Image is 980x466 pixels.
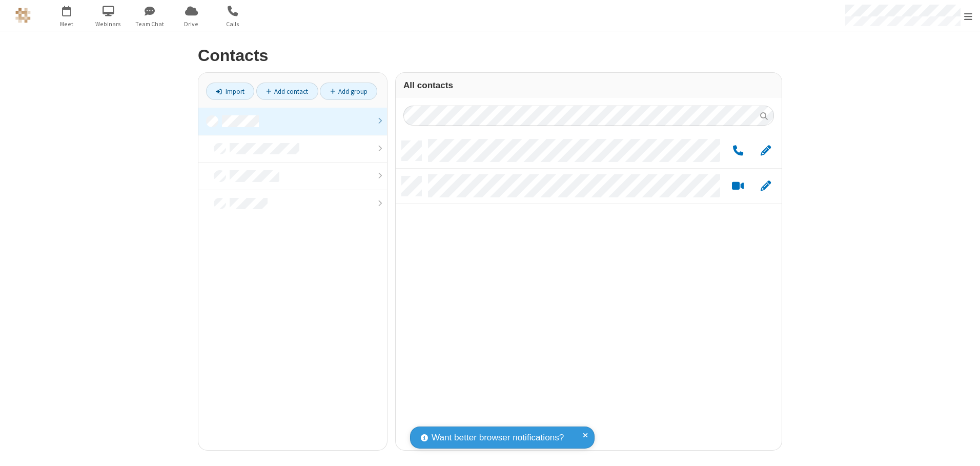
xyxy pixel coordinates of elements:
button: Start a video meeting [728,180,748,193]
span: Calls [214,19,252,29]
button: Call by phone [728,145,748,157]
span: Team Chat [131,19,169,29]
span: Webinars [89,19,128,29]
a: Import [206,83,254,100]
h3: All contacts [403,80,774,90]
button: Edit [756,145,775,157]
a: Add group [320,83,377,100]
span: Want better browser notifications? [432,431,564,444]
div: grid [396,133,782,450]
span: Meet [48,19,86,29]
span: Drive [172,19,211,29]
h2: Contacts [198,47,782,65]
a: Add contact [256,83,318,100]
button: Edit [756,180,775,193]
img: QA Selenium DO NOT DELETE OR CHANGE [15,8,31,23]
